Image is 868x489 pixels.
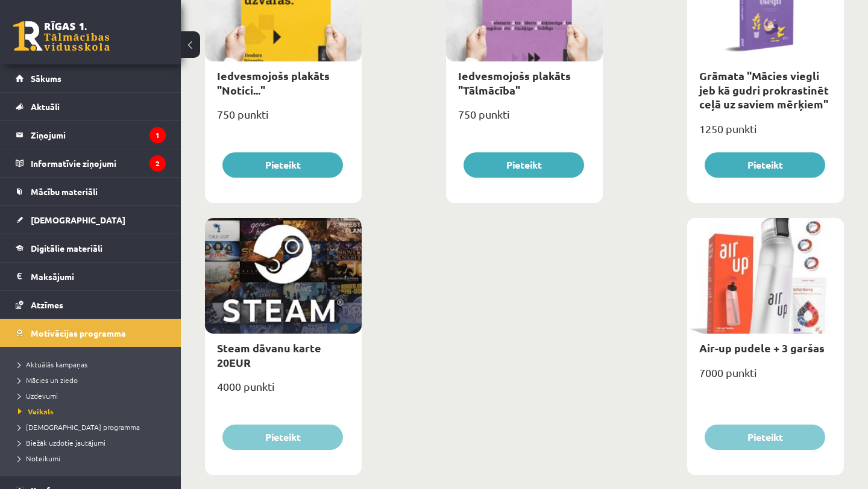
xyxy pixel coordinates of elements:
a: Noteikumi [18,453,169,464]
span: Atzīmes [31,299,63,310]
a: Iedvesmojošs plakāts "Tālmācība" [458,69,571,96]
a: Biežāk uzdotie jautājumi [18,437,169,448]
span: Aktuālās kampaņas [18,360,87,369]
a: [DEMOGRAPHIC_DATA] programma [18,422,169,432]
i: 2 [149,155,166,172]
i: 1 [149,127,166,143]
span: Motivācijas programma [31,328,126,338]
a: Motivācijas programma [16,319,166,347]
span: Mācību materiāli [31,186,98,197]
div: 1250 punkti [687,119,844,149]
span: [DEMOGRAPHIC_DATA] [31,214,125,225]
span: Mācies un ziedo [18,375,78,385]
button: Pieteikt [222,152,343,178]
div: 750 punkti [446,104,603,134]
button: Pieteikt [222,425,343,450]
a: Steam dāvanu karte 20EUR [217,341,321,369]
span: Digitālie materiāli [31,243,102,254]
a: Iedvesmojošs plakāts "Notici..." [217,69,330,96]
a: Mācies un ziedo [18,375,169,385]
button: Pieteikt [464,152,584,178]
a: Aktuālās kampaņas [18,359,169,370]
a: Aktuāli [16,93,166,120]
a: Maksājumi [16,263,166,290]
button: Pieteikt [705,152,825,178]
span: Noteikumi [18,453,60,463]
a: Sākums [16,64,166,92]
legend: Ziņojumi [31,121,166,149]
a: Digitālie materiāli [16,234,166,262]
a: Rīgas 1. Tālmācības vidusskola [13,21,110,51]
span: Uzdevumi [18,391,58,400]
span: [DEMOGRAPHIC_DATA] programma [18,422,140,432]
a: Atzīmes [16,291,166,319]
a: [DEMOGRAPHIC_DATA] [16,206,166,234]
a: Air-up pudele + 3 garšas [699,341,825,355]
legend: Informatīvie ziņojumi [31,149,166,177]
div: 4000 punkti [205,376,362,406]
span: Aktuāli [31,101,60,112]
legend: Maksājumi [31,263,166,290]
a: Ziņojumi1 [16,121,166,149]
span: Sākums [31,73,61,84]
span: Biežāk uzdotie jautājumi [18,438,105,447]
div: 7000 punkti [687,363,844,393]
span: Veikals [18,406,54,416]
button: Pieteikt [705,425,825,450]
div: 750 punkti [205,104,362,134]
a: Mācību materiāli [16,178,166,205]
a: Uzdevumi [18,390,169,401]
a: Veikals [18,406,169,417]
a: Informatīvie ziņojumi2 [16,149,166,177]
a: Grāmata "Mācies viegli jeb kā gudri prokrastinēt ceļā uz saviem mērķiem" [699,69,829,111]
